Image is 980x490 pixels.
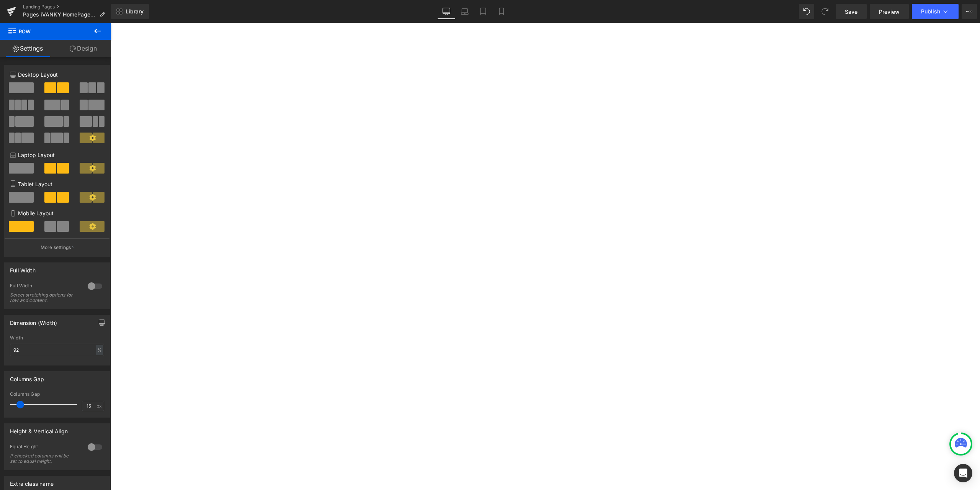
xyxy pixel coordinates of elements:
p: Tablet Layout [10,180,104,188]
div: Full Width [10,283,80,291]
div: % [96,345,103,355]
button: Redo [817,4,833,19]
a: Mobile [492,4,511,19]
span: Library [126,8,144,15]
div: Columns Gap [10,372,44,382]
button: Undo [799,4,814,19]
span: Pages iVANKY HomePage 2024 V2 [23,11,96,18]
a: Desktop [437,4,456,19]
span: Row [8,23,84,40]
div: Open Intercom Messenger [954,464,972,482]
a: Preview [870,4,909,19]
input: auto [10,344,104,356]
a: Tablet [474,4,492,19]
a: Landing Pages [23,4,111,10]
button: Publish [912,4,959,19]
div: Extra class name [10,476,54,487]
p: Mobile Layout [10,209,104,217]
div: Height & Vertical Align [10,424,68,434]
p: Desktop Layout [10,70,104,79]
a: Laptop [456,4,474,19]
span: Save [845,8,857,16]
p: More settings [41,244,71,251]
p: Laptop Layout [10,151,104,159]
button: More [962,4,977,19]
div: Columns Gap [10,392,104,397]
span: px [96,403,103,408]
div: Select stretching options for row and content. [10,292,79,303]
div: Full Width [10,263,36,274]
span: Preview [879,8,900,16]
div: Equal Height [10,444,80,452]
a: New Library [111,4,149,19]
div: Width [10,335,104,341]
div: If checked columns will be set to equal height. [10,453,79,464]
div: Dimension (Width) [10,315,57,326]
a: Design [56,40,111,57]
button: More settings [5,238,109,256]
span: Publish [921,8,940,15]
